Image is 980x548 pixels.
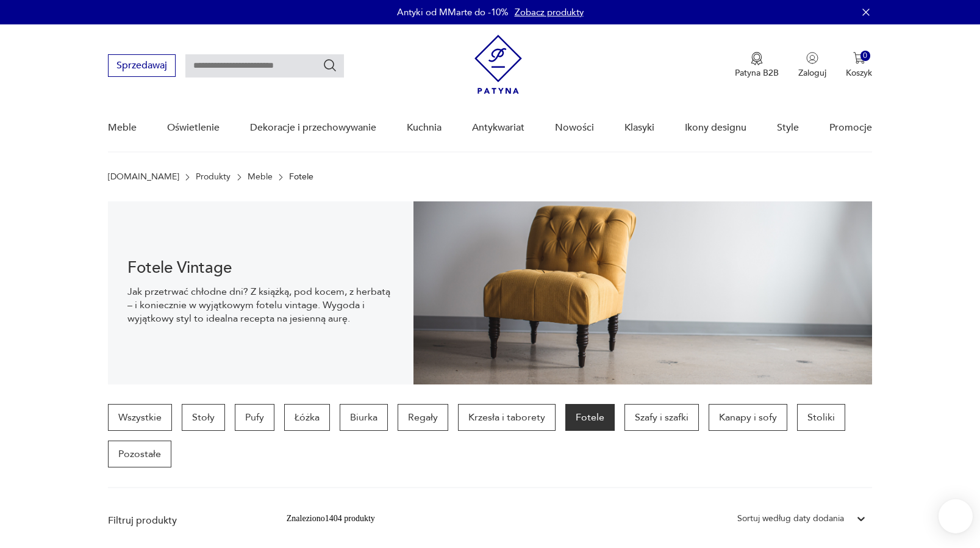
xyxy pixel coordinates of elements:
[127,285,394,325] p: Jak przetrwać chłodne dni? Z książką, pod kocem, z herbatą – i koniecznie w wyjątkowym fotelu vin...
[555,104,594,151] a: Nowości
[806,52,818,64] img: Ikonka użytkownika
[108,172,179,182] a: [DOMAIN_NAME]
[340,404,388,431] a: Biurka
[472,104,524,151] a: Antykwariat
[751,52,763,65] img: Ikona medalu
[127,261,394,275] h1: Fotele Vintage
[737,512,844,525] div: Sortuj według daty dodania
[624,404,699,431] a: Szafy i szafki
[196,172,231,182] a: Produkty
[735,67,779,79] p: Patyna B2B
[108,54,176,77] button: Sprzedawaj
[287,512,375,525] div: Znaleziono 1404 produkty
[108,441,171,467] a: Pozostałe
[829,104,872,151] a: Promocje
[108,104,137,151] a: Meble
[624,104,654,151] a: Klasyki
[323,58,337,73] button: Szukaj
[797,404,845,431] a: Stoliki
[474,35,522,94] img: Patyna - sklep z meblami i dekoracjami vintage
[413,201,872,384] img: 9275102764de9360b0b1aa4293741aa9.jpg
[397,6,509,18] p: Antyki od MMarte do -10%
[407,104,442,151] a: Kuchnia
[235,404,274,431] a: Pufy
[735,52,779,79] button: Patyna B2B
[860,51,871,61] div: 0
[939,499,973,533] iframe: Smartsupp widget button
[709,404,787,431] a: Kanapy i sofy
[458,404,556,431] a: Krzesła i taborety
[108,514,257,527] p: Filtruj produkty
[167,104,220,151] a: Oświetlenie
[515,6,584,18] a: Zobacz produkty
[108,62,176,71] a: Sprzedawaj
[182,404,225,431] a: Stoły
[565,404,615,431] a: Fotele
[846,67,872,79] p: Koszyk
[289,172,313,182] p: Fotele
[798,52,826,79] button: Zaloguj
[846,52,872,79] button: 0Koszyk
[735,52,779,79] a: Ikona medaluPatyna B2B
[248,172,273,182] a: Meble
[284,404,330,431] a: Łóżka
[250,104,376,151] a: Dekoracje i przechowywanie
[777,104,799,151] a: Style
[398,404,448,431] a: Regały
[108,404,172,431] a: Wszystkie
[853,52,865,64] img: Ikona koszyka
[798,67,826,79] p: Zaloguj
[685,104,746,151] a: Ikony designu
